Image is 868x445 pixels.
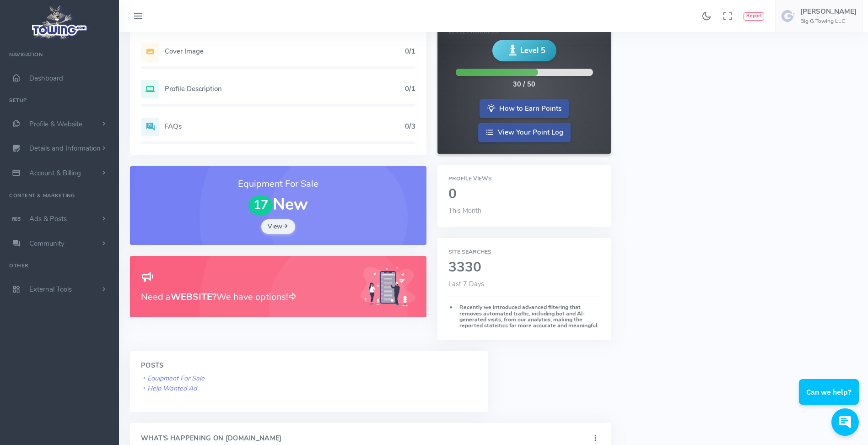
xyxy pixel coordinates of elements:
h5: Profile Description [165,85,405,92]
a: How to Earn Points [480,99,569,119]
span: Account & Billing [29,168,81,178]
span: Level 5 [520,45,545,56]
a: Equipment For Sale [141,374,205,383]
h1: New [141,195,415,215]
button: Report [744,12,764,21]
iframe: Conversations [793,354,868,445]
h4: Posts [141,362,477,369]
img: Generic placeholder image [361,267,415,307]
a: View Your Point Log [478,123,571,142]
h5: FAQs [165,123,405,130]
h6: Big G Towing LLC [800,18,857,24]
h4: What's Happening On [DOMAIN_NAME] [141,435,282,442]
h3: Need a We have options! [141,290,350,304]
span: 17 [248,196,273,215]
h5: 0/1 [405,48,415,55]
span: Details and Information [29,144,101,153]
b: WEBSITE? [171,291,216,303]
h6: Site Searches [448,249,600,255]
span: Profile & Website [29,119,82,129]
span: Community [29,239,65,248]
h2: 0 [448,187,600,202]
span: Last 7 Days [448,279,484,288]
img: logo [29,3,91,42]
span: This Month [448,206,481,215]
h6: Profile Views [448,176,600,182]
h5: [PERSON_NAME] [800,8,857,15]
div: 30 / 50 [513,80,535,90]
span: External Tools [29,285,72,294]
span: Ads & Posts [29,214,67,223]
h3: Equipment For Sale [141,177,415,191]
h2: 3330 [448,260,600,275]
a: Help Wanted Ad [141,384,197,393]
h5: Cover Image [165,48,405,55]
h5: 0/1 [405,85,415,92]
img: user-image [781,9,796,23]
h6: Level Progress [449,29,599,35]
h6: Recently we introduced advanced filtering that removes automated traffic, including bot and AI-ge... [448,304,600,329]
h5: 0/3 [405,123,415,130]
span: Dashboard [29,74,63,83]
a: View [261,219,295,234]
